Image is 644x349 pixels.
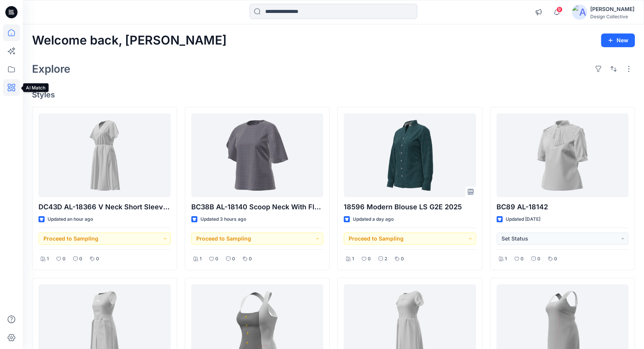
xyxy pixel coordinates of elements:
p: 1 [47,255,49,263]
p: 0 [79,255,82,263]
p: 0 [537,255,540,263]
span: 9 [556,6,562,13]
p: 1 [505,255,507,263]
h2: Welcome back, [PERSON_NAME] [32,33,227,48]
p: 0 [62,255,66,263]
a: 18596 Modern Blouse LS G2E 2025 [344,113,476,197]
p: 1 [200,255,202,263]
p: 2 [384,255,387,263]
p: 0 [215,255,218,263]
p: Updated 3 hours ago [200,215,246,223]
p: 0 [249,255,252,263]
p: 18596 Modern Blouse LS G2E 2025 [344,202,476,212]
p: BC38B AL-18140 Scoop Neck With Flutter Sleeve [191,202,324,212]
p: 0 [368,255,371,263]
a: BC89 AL-18142 [497,113,629,197]
p: DC43D AL-18366 V Neck Short Sleeve With Elastic Waist [38,202,171,212]
h4: Styles [32,90,635,99]
button: New [601,33,635,47]
p: 0 [521,255,524,263]
p: 0 [232,255,235,263]
h2: Explore [32,63,70,75]
p: BC89 AL-18142 [497,202,629,212]
a: DC43D AL-18366 V Neck Short Sleeve With Elastic Waist [38,113,171,197]
p: Updated a day ago [353,215,394,223]
p: 1 [352,255,354,263]
p: 0 [96,255,99,263]
p: 0 [401,255,404,263]
img: avatar [572,5,587,20]
div: [PERSON_NAME] [590,5,634,14]
p: Updated [DATE] [506,215,540,223]
p: 0 [554,255,557,263]
div: Design Collective [590,14,634,19]
p: Updated an hour ago [48,215,93,223]
a: BC38B AL-18140 Scoop Neck With Flutter Sleeve [191,113,324,197]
